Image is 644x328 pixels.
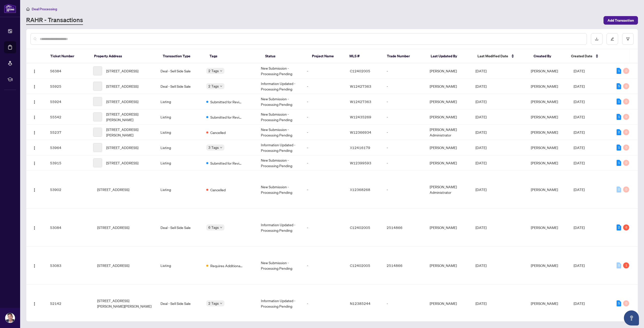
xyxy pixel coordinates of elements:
div: 0 [623,83,629,89]
div: 0 [623,114,629,120]
span: [DATE] [475,225,487,230]
td: 53964 [46,140,89,155]
span: Last Modified Date [477,53,508,59]
div: 0 [623,300,629,306]
button: Logo [30,261,38,269]
span: [PERSON_NAME] [531,84,558,88]
td: Information Updated - Processing Pending [257,79,303,94]
th: Project Name [308,49,345,63]
button: Logo [30,67,38,75]
img: Logo [32,100,36,104]
span: C12402005 [350,225,370,230]
th: MLS # [345,49,383,63]
td: New Submission - Processing Pending [257,155,303,171]
span: [DATE] [574,115,585,119]
span: [DATE] [574,225,585,230]
span: 3 Tags [208,145,219,150]
td: Deal - Sell Side Sale [156,209,203,247]
td: - [383,171,426,209]
span: Submitted for Review [210,160,243,166]
div: 2 [617,129,621,135]
button: download [591,33,602,45]
span: [DATE] [574,99,585,104]
span: [STREET_ADDRESS][PERSON_NAME][PERSON_NAME] [97,298,152,309]
button: Logo [30,98,38,106]
a: RAHR - Transactions [26,16,83,25]
div: 1 [617,160,621,166]
span: down [220,70,222,72]
td: Listing [156,125,203,140]
div: 6 [623,224,629,230]
span: [PERSON_NAME] [531,301,558,306]
span: [DATE] [475,69,487,73]
span: [STREET_ADDRESS] [106,160,138,166]
th: Last Updated By [427,49,473,63]
span: N12385244 [350,301,371,306]
img: Logo [32,115,36,119]
span: 6 Tags [208,224,219,230]
td: - [303,247,346,285]
th: Created Date [567,49,611,63]
div: 1 [617,99,621,105]
button: Add Transaction [603,16,638,25]
td: 52142 [46,285,89,322]
span: W12366934 [350,130,371,134]
span: W12427363 [350,99,371,104]
td: 55542 [46,109,89,125]
span: download [595,37,598,41]
span: [STREET_ADDRESS] [106,145,138,150]
td: - [303,94,346,109]
span: [DATE] [574,130,585,134]
span: [DATE] [475,84,487,88]
span: [STREET_ADDRESS][PERSON_NAME] [106,111,152,122]
td: 2514866 [383,209,426,247]
span: [DATE] [475,145,487,150]
span: [DATE] [475,130,487,134]
div: 1 [617,114,621,120]
td: - [383,63,426,79]
span: [DATE] [574,161,585,165]
td: Listing [156,247,203,285]
span: 2 Tags [208,83,219,89]
span: [DATE] [574,263,585,268]
td: - [383,140,426,155]
div: 2 [617,224,621,230]
span: [PERSON_NAME] [531,225,558,230]
td: Information Updated - Processing Pending [257,209,303,247]
td: [PERSON_NAME] [426,79,472,94]
td: [PERSON_NAME] Administrator [426,171,472,209]
span: [PERSON_NAME] [531,115,558,119]
span: C12402005 [350,263,370,268]
button: Logo [30,185,38,194]
td: - [303,209,346,247]
td: Listing [156,171,203,209]
img: Logo [32,146,36,150]
td: 53902 [46,171,89,209]
span: 2 Tags [208,300,219,306]
span: [DATE] [475,115,487,119]
div: 0 [617,186,621,193]
span: [PERSON_NAME] [531,263,558,268]
td: Listing [156,140,203,155]
img: Logo [32,131,36,135]
button: Logo [30,144,38,152]
span: [STREET_ADDRESS] [106,99,138,104]
td: [PERSON_NAME] [426,247,472,285]
td: - [303,109,346,125]
span: W12399593 [350,161,371,165]
span: [PERSON_NAME] [531,187,558,192]
span: Requires Additional Docs [210,263,243,268]
td: - [303,285,346,322]
th: Property Address [90,49,159,63]
div: 0 [623,145,629,151]
th: Created By [530,49,567,63]
div: 1 [623,262,629,268]
span: X12416179 [350,145,370,150]
td: 56384 [46,63,89,79]
td: - [303,125,346,140]
span: [DATE] [475,263,487,268]
td: 55925 [46,79,89,94]
th: Transaction Type [159,49,206,63]
span: W12435269 [350,115,371,119]
span: [DATE] [574,145,585,150]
